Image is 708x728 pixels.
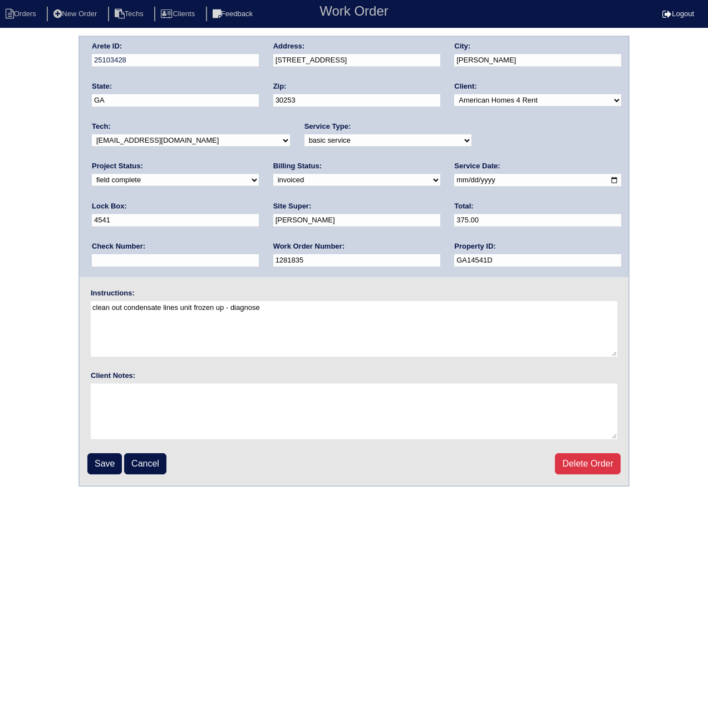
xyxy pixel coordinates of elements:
label: Site Super: [273,201,312,211]
label: Service Date: [454,161,500,171]
label: Service Type: [304,122,351,132]
label: Arete ID: [92,41,122,51]
label: Total: [454,201,473,211]
label: Zip: [273,81,287,91]
label: Address: [273,41,304,51]
label: Instructions: [91,288,135,298]
label: Work Order Number: [273,241,345,251]
a: Logout [662,9,694,18]
label: Tech: [92,122,111,132]
li: New Order [47,7,106,22]
a: Techs [108,9,153,18]
label: City: [454,41,470,51]
label: Client Notes: [91,371,135,381]
label: Lock Box: [92,201,127,211]
a: Delete Order [555,453,621,474]
input: Save [87,453,122,474]
textarea: clean out condensate lines unit frozen up - diagnose [91,301,617,357]
label: Property ID: [454,241,495,251]
a: Cancel [124,453,166,474]
a: New Order [47,9,106,18]
input: Enter a location [273,54,440,67]
label: Project Status: [92,161,143,171]
label: Check Number: [92,241,145,251]
label: State: [92,81,112,91]
li: Techs [108,7,153,22]
li: Clients [154,7,204,22]
a: Clients [154,9,204,18]
label: Billing Status: [273,161,322,171]
label: Client: [454,81,476,91]
li: Feedback [206,7,262,22]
